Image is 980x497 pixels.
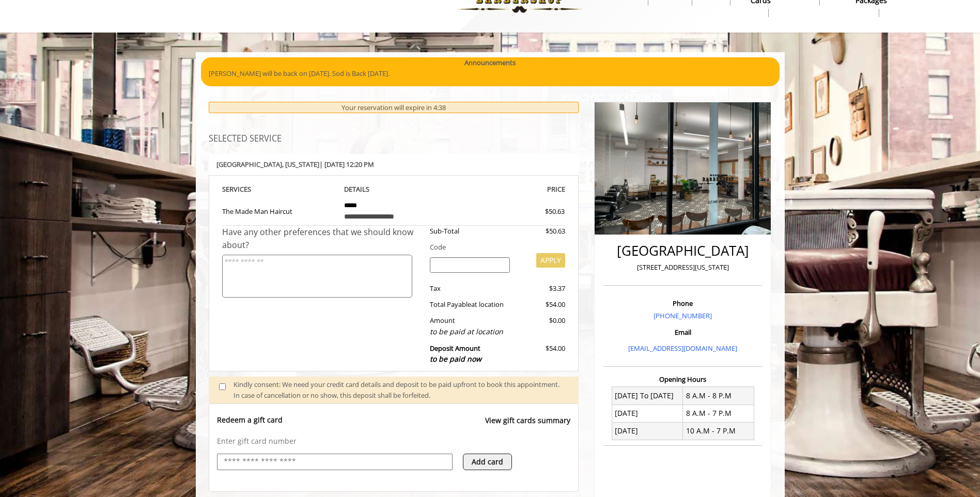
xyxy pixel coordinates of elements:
[518,226,565,237] div: $50.63
[464,57,516,68] b: Announcements
[7,27,54,36] label: Address Line 1
[222,183,337,195] th: SERVICE
[518,315,565,337] div: $0.00
[612,422,683,440] td: [DATE]
[7,100,21,109] label: City
[209,68,772,79] p: [PERSON_NAME] will be back on [DATE]. Sod is Back [DATE].
[451,183,566,195] th: PRICE
[463,454,512,470] button: Add card
[628,344,737,353] a: [EMAIL_ADDRESS][DOMAIN_NAME]
[422,242,565,253] div: Code
[430,354,481,364] span: to be paid now
[422,315,518,337] div: Amount
[471,300,504,309] span: at location
[7,174,37,182] label: Country
[683,387,754,405] td: 8 A.M - 8 P.M
[217,415,283,425] p: Redeem a gift card
[209,102,579,114] div: Your reservation will expire in 4:38
[422,299,518,310] div: Total Payable
[536,253,565,268] button: APPLY
[508,206,565,217] div: $50.63
[606,300,759,307] h3: Phone
[485,415,570,436] a: View gift cards summary
[247,184,251,194] span: S
[612,405,683,422] td: [DATE]
[7,137,39,146] label: Zip Code
[216,160,374,169] b: [GEOGRAPHIC_DATA] | [DATE] 12:20 PM
[7,64,54,72] label: Address Line 2
[518,283,565,294] div: $3.37
[422,283,518,294] div: Tax
[683,405,754,422] td: 8 A.M - 7 P.M
[606,243,759,258] h2: [GEOGRAPHIC_DATA]
[518,343,565,365] div: $54.00
[606,262,759,273] p: [STREET_ADDRESS][US_STATE]
[317,210,349,226] button: Submit
[606,329,759,336] h3: Email
[518,299,565,310] div: $54.00
[222,195,337,226] td: The Made Man Haircut
[336,183,451,195] th: DETAILS
[430,326,510,337] div: to be paid at location
[683,422,754,440] td: 10 A.M - 7 P.M
[217,436,571,446] p: Enter gift card number
[422,226,518,237] div: Sub-Total
[654,311,712,320] a: [PHONE_NUMBER]
[603,376,762,383] h3: Opening Hours
[612,387,683,405] td: [DATE] To [DATE]
[430,344,481,364] b: Deposit Amount
[209,134,579,144] h3: SELECTED SERVICE
[282,160,319,169] span: , [US_STATE]
[234,379,568,401] div: Kindly consent: We need your credit card details and deposit to be paid upfront to book this appo...
[7,8,56,17] b: Billing Address
[222,226,423,252] div: Have any other preferences that we should know about?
